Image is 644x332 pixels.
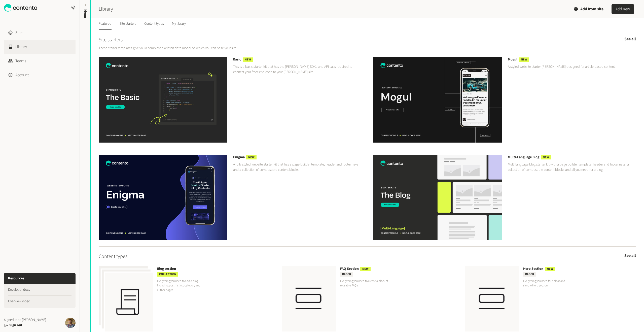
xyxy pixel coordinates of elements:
[545,267,555,271] span: NEW
[233,155,362,160] h3: Enigma
[233,57,362,62] h3: Basic
[4,68,76,82] a: Account
[282,266,336,331] img: Content-type.png
[508,162,636,173] p: Multi language blog starter kit with a page builder template, header and footer navs, a collectio...
[4,273,76,284] h3: Resources
[246,155,257,159] span: NEW
[157,266,270,272] div: Blog section
[508,57,636,62] h3: Mogul
[99,253,127,260] h2: Content types
[157,272,178,277] div: COLLECTION
[340,279,388,288] div: Everything you need to create a block of reusable FAQ's
[340,272,353,277] div: BLOCK
[373,57,502,143] img: Starter-Site---Mogal---Mob.jpg
[4,26,76,40] a: Sites
[523,272,536,277] div: BLOCK
[508,155,636,160] h3: Multi-Language Blog
[360,267,371,271] span: NEW
[99,266,153,331] img: blog-section-icon.png
[340,266,453,272] div: FAQ Section
[523,279,571,288] div: Everything you need for a clear and simple Hero section
[624,36,636,51] a: See all
[99,155,227,240] img: Starter-Site---Enigma---Mob.jpg
[243,57,253,62] span: NEW
[373,155,502,240] img: Starter-Kit---Blog-Multi-language.jpg
[574,4,603,14] button: Add from site
[519,57,529,62] span: NEW
[65,318,76,328] img: Péter Soltész
[9,323,22,328] button: Sign out
[4,317,46,323] span: Signed in as [PERSON_NAME]
[120,18,136,30] a: Site starters
[99,36,236,44] h2: Site starters
[8,284,71,296] a: Developer docs
[4,54,76,68] a: Teams
[541,155,551,159] span: NEW
[508,64,636,70] p: A styled website starter [PERSON_NAME] designed for article based content.
[99,57,227,143] img: Starter-Kit---Basic.jpg
[612,4,634,14] button: Add new
[144,18,164,30] a: Content types
[523,266,636,272] div: Hero Section
[99,46,236,51] p: These starter templates give you a complete skeleton data model on which you can base your site
[624,253,636,260] a: See all
[4,40,76,54] a: Library
[8,296,71,307] a: Overview video
[99,18,112,30] a: Featured
[157,279,205,292] div: Everything you need to add a blog, including post, listing, category and author pages.
[172,18,186,30] a: My library
[233,64,362,75] p: This is a basic starter kit that has the [PERSON_NAME] SDKs and API calls required to connect you...
[99,5,113,13] h2: Library
[233,162,362,173] p: A fully styled website starter kit that has a page builder template, header and footer navs and a...
[465,266,519,331] img: Content-type.png
[83,9,88,18] span: Menu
